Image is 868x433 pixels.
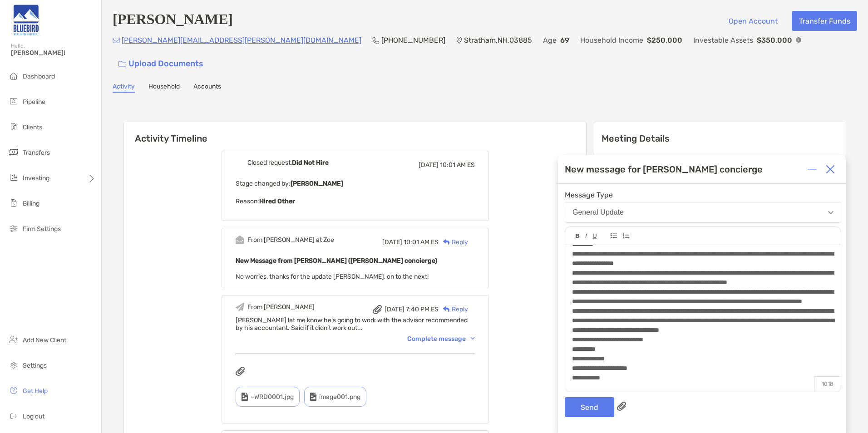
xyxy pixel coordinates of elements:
[572,208,624,216] div: General Update
[291,180,343,187] b: [PERSON_NAME]
[617,402,626,411] img: paperclip attachments
[828,211,833,214] img: Open dropdown arrow
[113,38,120,43] img: Email Icon
[236,158,244,167] img: Event icon
[440,161,475,169] span: 10:01 AM ES
[292,159,329,167] b: Did Not Hire
[560,34,569,46] p: 69
[602,133,838,144] p: Meeting Details
[247,303,315,311] div: From [PERSON_NAME]
[565,164,763,175] div: New message for [PERSON_NAME] concierge
[456,37,462,44] img: Location Icon
[310,393,316,401] img: type
[23,413,44,420] span: Log out
[373,305,382,314] img: attachment
[23,225,61,233] span: Firm Settings
[23,149,50,157] span: Transfers
[8,197,19,208] img: billing icon
[193,83,221,93] a: Accounts
[148,83,180,93] a: Household
[693,34,753,46] p: Investable Assets
[471,337,475,340] img: Chevron icon
[242,393,248,401] img: type
[236,196,475,207] p: Reason:
[8,385,19,396] img: get-help icon
[565,397,614,417] button: Send
[236,178,475,189] p: Stage changed by:
[247,236,334,244] div: From [PERSON_NAME] at Zoe
[543,34,557,46] p: Age
[580,34,643,46] p: Household Income
[611,233,617,238] img: Editor control icon
[236,257,437,265] b: New Message from [PERSON_NAME] ([PERSON_NAME] concierge)
[808,165,817,174] img: Expand or collapse
[251,393,294,401] span: ~WRD0001.jpg
[23,200,39,207] span: Billing
[406,305,439,313] span: 7:40 PM ES
[236,316,475,332] div: [PERSON_NAME] let me know he’s going to work with the advisor recommended by his accoun
[592,234,597,239] img: Editor control icon
[236,273,429,280] span: No worries, thanks for the update [PERSON_NAME], on to the next!
[757,34,792,46] p: $350,000
[276,324,363,332] span: tant. Said if it didn’t work out...
[721,11,784,31] button: Open Account
[826,165,835,174] img: Close
[8,121,19,132] img: clients icon
[259,197,295,205] b: Hired Other
[407,335,475,343] div: Complete message
[23,73,55,80] span: Dashboard
[118,61,126,67] img: button icon
[11,49,96,57] span: [PERSON_NAME]!
[23,387,48,395] span: Get Help
[576,234,580,238] img: Editor control icon
[439,237,468,247] div: Reply
[792,11,857,31] button: Transfer Funds
[404,238,439,246] span: 10:01 AM ES
[419,161,439,169] span: [DATE]
[381,34,445,46] p: [PHONE_NUMBER]
[236,236,244,244] img: Event icon
[124,122,586,144] h6: Activity Timeline
[236,303,244,311] img: Event icon
[439,305,468,314] div: Reply
[622,233,629,239] img: Editor control icon
[647,34,682,46] p: $250,000
[23,98,45,106] span: Pipeline
[319,393,360,401] span: image001.png
[8,147,19,157] img: transfers icon
[8,96,19,107] img: pipeline icon
[382,238,402,246] span: [DATE]
[113,54,209,74] a: Upload Documents
[443,239,450,245] img: Reply icon
[443,306,450,312] img: Reply icon
[23,123,42,131] span: Clients
[8,223,19,234] img: firm-settings icon
[385,305,404,313] span: [DATE]
[236,367,245,376] img: attachments
[247,159,329,167] div: Closed request,
[8,70,19,81] img: dashboard icon
[23,174,49,182] span: Investing
[585,234,587,238] img: Editor control icon
[372,37,380,44] img: Phone Icon
[464,34,532,46] p: Stratham , NH , 03885
[8,410,19,421] img: logout icon
[814,376,841,392] p: 1018
[113,11,233,31] h4: [PERSON_NAME]
[113,83,135,93] a: Activity
[122,34,361,46] p: [PERSON_NAME][EMAIL_ADDRESS][PERSON_NAME][DOMAIN_NAME]
[8,334,19,345] img: add_new_client icon
[11,4,41,36] img: Zoe Logo
[565,191,841,199] span: Message Type
[23,336,66,344] span: Add New Client
[796,37,801,43] img: Info Icon
[565,202,841,223] button: General Update
[23,362,47,369] span: Settings
[8,172,19,183] img: investing icon
[8,359,19,370] img: settings icon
